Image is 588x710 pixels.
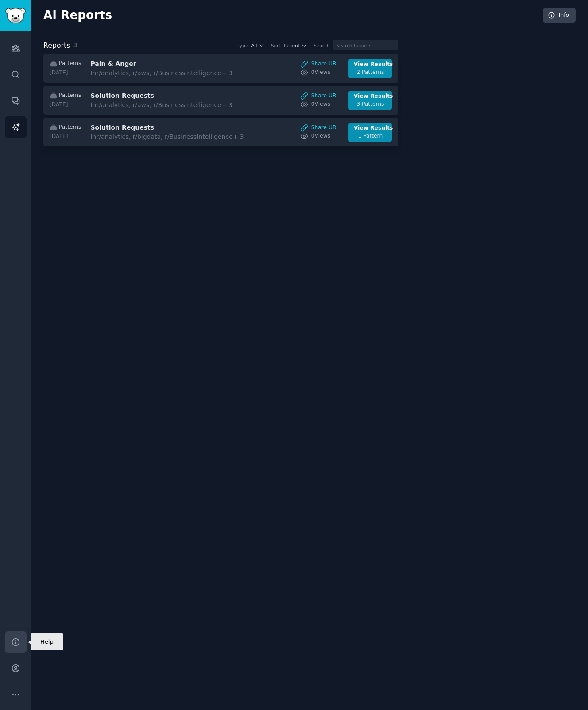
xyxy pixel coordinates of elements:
div: Type [237,42,248,49]
span: 3 [73,42,77,49]
span: All [251,42,257,49]
div: View Results [354,124,387,132]
div: [DATE] [50,133,81,141]
div: 1 Pattern [354,132,387,140]
h3: Solution Requests [90,123,239,132]
a: Patterns[DATE]Solution RequestsInr/analytics, r/bigdata, r/BusinessIntelligence+ 3Share URL0Views... [43,118,398,146]
h2: AI Reports [43,8,112,23]
div: View Results [354,61,387,69]
a: Share URL [300,124,339,132]
a: Share URL [300,92,339,100]
div: 2 Patterns [354,69,387,77]
input: Search Reports [333,40,398,50]
div: In r/analytics, r/aws, r/BusinessIntelligence + 3 [90,100,239,110]
h3: Solution Requests [90,91,239,100]
div: In r/analytics, r/bigdata, r/BusinessIntelligence + 3 [90,132,244,142]
a: Patterns[DATE]Solution RequestsInr/analytics, r/aws, r/BusinessIntelligence+ 3Share URL0ViewsView... [43,86,398,115]
div: [DATE] [50,101,81,109]
div: [DATE] [50,69,81,77]
div: Sort [271,42,281,49]
span: Patterns [59,123,81,131]
a: View Results3 Patterns [348,91,392,110]
a: View Results2 Patterns [348,59,392,78]
a: Info [543,8,576,23]
div: In r/analytics, r/aws, r/BusinessIntelligence + 3 [90,69,239,78]
a: Patterns[DATE]Pain & AngerInr/analytics, r/aws, r/BusinessIntelligence+ 3Share URL0ViewsView Resu... [43,54,398,83]
h2: Reports [43,40,70,51]
img: GummySearch logo [5,8,26,23]
div: View Results [354,92,387,100]
div: Search [313,42,329,49]
div: 3 Patterns [354,100,387,108]
button: Recent [283,42,307,49]
h3: Pain & Anger [90,59,239,69]
span: Patterns [59,92,81,100]
span: Recent [283,42,299,49]
a: 0Views [300,132,339,140]
a: 0Views [300,100,339,108]
a: Share URL [300,60,339,68]
a: 0Views [300,69,339,77]
span: Patterns [59,60,81,68]
button: All [251,42,265,49]
a: View Results1 Pattern [348,123,392,142]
